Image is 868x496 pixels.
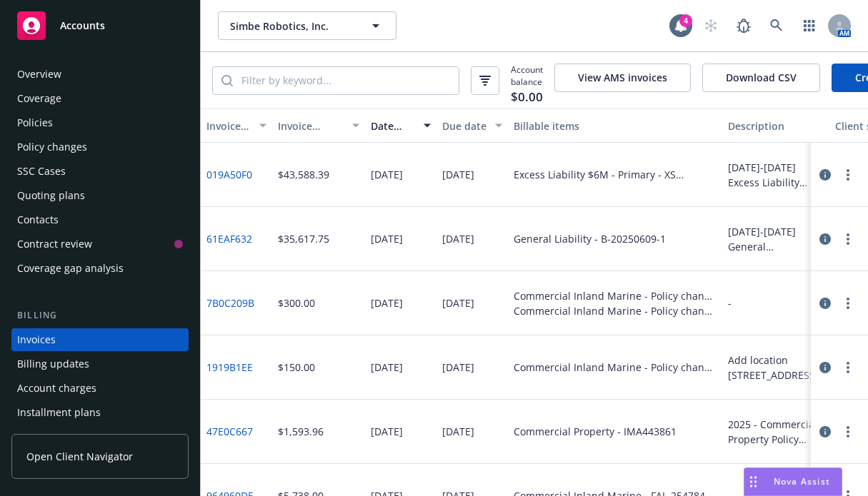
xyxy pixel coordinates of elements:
div: [DATE] [442,231,474,246]
button: View AMS invoices [554,64,691,92]
div: Billing updates [17,353,89,375]
div: Due date [442,118,487,133]
a: 7B0C209B [206,295,254,310]
div: - [728,295,732,310]
div: Date issued [371,118,415,133]
span: Accounts [60,20,105,31]
a: Quoting plans [11,184,189,207]
a: 019A50F0 [206,167,252,182]
input: Filter by keyword... [233,67,459,94]
div: Contacts [17,208,59,231]
button: Description [722,108,829,143]
div: 2025 - Commercial Property Policy [STREET_ADDRESS][PERSON_NAME] [728,417,824,447]
button: Invoice amount [272,108,365,143]
div: $43,588.39 [278,167,329,182]
div: [DATE] [442,424,474,439]
div: Invoice ID [206,118,251,133]
a: Coverage gap analysis [11,257,189,280]
div: [DATE] [371,424,403,439]
div: General Liability - B-20250609-1 [514,231,666,246]
span: Simbe Robotics, Inc. [230,19,354,34]
button: Nova Assist [744,467,842,496]
span: $0.00 [511,88,543,106]
div: Drag to move [744,468,762,495]
div: [DATE] [442,167,474,182]
div: Invoices [17,328,56,351]
div: Billable items [514,118,717,133]
a: Invoices [11,328,189,351]
div: Coverage gap analysis [17,257,124,280]
div: SSC Cases [17,160,66,183]
div: Installment plans [17,401,101,424]
div: $150.00 [278,360,315,375]
div: $35,617.75 [278,231,329,246]
div: Excess Liability $6M - Primary - XS F099181-02 [514,167,717,182]
div: Coverage [17,87,61,110]
div: $300.00 [278,295,315,310]
div: Commercial Property - IMA443861 [514,424,677,439]
div: [DATE]-[DATE] General [PERSON_NAME] [728,224,824,254]
div: $1,593.96 [278,424,324,439]
div: [DATE]-[DATE] Excess Liability Renewal [728,160,824,190]
div: 4 [679,14,692,27]
a: Start snowing [697,11,725,40]
span: Nova Assist [774,475,830,487]
div: Add location [STREET_ADDRESS][PERSON_NAME] with $100,000 limit [728,353,824,383]
a: Policy changes [11,136,189,158]
div: [DATE] [371,360,403,375]
a: Contacts [11,208,189,231]
div: Commercial Inland Marine - Policy change - FAL-254784 [514,360,717,375]
a: 47E0C667 [206,424,253,439]
div: [DATE] [371,295,403,310]
div: Overview [17,63,61,86]
button: Invoice ID [201,108,272,143]
div: Policies [17,111,53,134]
button: Due date [437,108,508,143]
a: Installment plans [11,401,189,424]
div: Commercial Inland Marine - Policy change - FAL-254784 [514,303,717,318]
a: Policies [11,111,189,134]
div: [DATE] [442,360,474,375]
button: Download CSV [702,64,820,92]
button: Simbe Robotics, Inc. [218,11,396,40]
a: Billing updates [11,353,189,375]
a: Account charges [11,377,189,400]
a: 1919B1EE [206,360,253,375]
span: Account balance [511,64,543,97]
a: SSC Cases [11,160,189,183]
div: [DATE] [371,167,403,182]
button: Date issued [365,108,437,143]
a: Report a Bug [729,11,758,40]
a: Accounts [11,6,189,46]
div: Commercial Inland Marine - Policy change - FAL-254784 [514,288,717,303]
div: Contract review [17,233,92,255]
a: Overview [11,63,189,86]
div: [DATE] [442,295,474,310]
div: Quoting plans [17,184,85,207]
a: Switch app [795,11,824,40]
a: Contract review [11,233,189,255]
div: Policy changes [17,136,87,158]
svg: Search [221,75,233,86]
a: 61EAF632 [206,231,252,246]
span: Open Client Navigator [26,449,133,464]
div: [DATE] [371,231,403,246]
div: Description [728,118,824,133]
div: Account charges [17,377,96,400]
div: Billing [11,308,189,323]
button: Billable items [508,108,722,143]
a: Coverage [11,87,189,110]
div: Invoice amount [278,118,344,133]
a: Search [762,11,791,40]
